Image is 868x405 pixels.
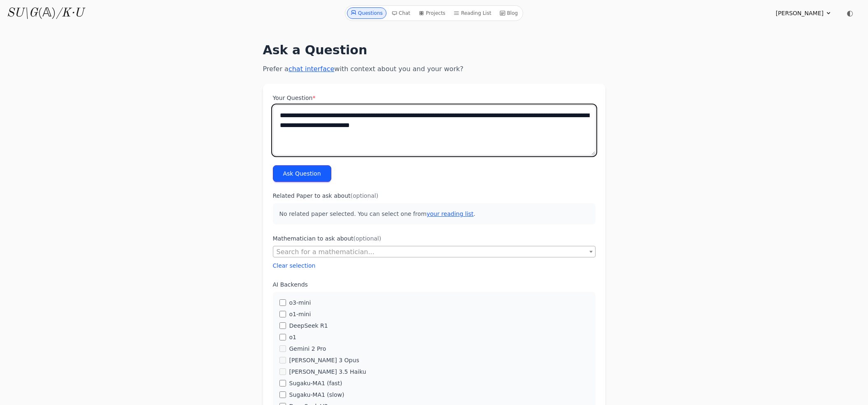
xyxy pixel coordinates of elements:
label: o3-mini [289,299,311,307]
button: Clear selection [273,262,316,270]
label: Sugaku-MA1 (fast) [289,379,342,387]
a: Reading List [450,7,495,19]
label: DeepSeek R1 [289,322,328,330]
label: Related Paper to ask about [273,192,596,200]
span: [PERSON_NAME] [776,9,824,17]
label: [PERSON_NAME] 3 Opus [289,356,359,364]
p: No related paper selected. You can select one from . [273,203,596,224]
a: Projects [415,7,449,19]
span: ◐ [847,9,853,17]
a: chat interface [289,65,334,73]
a: Questions [347,7,386,19]
span: Search for a mathematician... [277,248,375,256]
span: (optional) [351,192,379,199]
a: Chat [388,7,414,19]
label: Your Question [273,94,596,102]
label: o1 [289,333,296,341]
label: Sugaku-MA1 (slow) [289,391,344,399]
button: Ask Question [273,165,331,182]
span: Search for a mathematician... [273,246,595,258]
span: (optional) [354,235,382,242]
h1: Ask a Question [263,43,605,58]
i: /K·U [56,7,84,19]
a: your reading list [426,211,473,217]
summary: [PERSON_NAME] [776,9,832,17]
i: SU\G [7,7,38,19]
label: Mathematician to ask about [273,234,596,243]
label: o1-mini [289,310,311,318]
label: Gemini 2 Pro [289,345,326,353]
button: ◐ [842,5,858,21]
p: Prefer a with context about you and your work? [263,64,605,74]
a: Blog [496,7,521,19]
span: Search for a mathematician... [273,246,596,257]
label: AI Backends [273,280,596,289]
label: [PERSON_NAME] 3.5 Haiku [289,368,366,376]
a: SU\G(𝔸)/K·U [7,6,84,21]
